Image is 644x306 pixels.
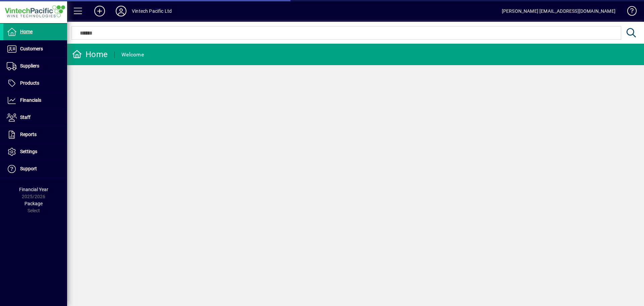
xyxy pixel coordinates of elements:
div: Home [72,49,108,60]
a: Settings [3,143,67,160]
span: Support [20,166,37,171]
div: [PERSON_NAME] [EMAIL_ADDRESS][DOMAIN_NAME] [502,6,615,16]
span: Customers [20,46,43,51]
span: Staff [20,115,31,120]
span: Home [20,29,33,34]
a: Knowledge Base [622,1,636,23]
a: Support [3,161,67,177]
span: Reports [20,132,37,137]
span: Financials [20,97,41,103]
span: Suppliers [20,63,39,69]
a: Financials [3,92,67,109]
a: Products [3,75,67,92]
span: Package [24,201,43,206]
span: Products [20,80,39,86]
span: Financial Year [19,187,48,192]
a: Customers [3,41,67,57]
div: Welcome [121,49,144,60]
a: Staff [3,109,67,126]
div: Vintech Pacific Ltd [132,6,172,16]
button: Add [89,5,110,17]
span: Settings [20,149,37,154]
a: Reports [3,126,67,143]
a: Suppliers [3,58,67,75]
button: Profile [110,5,132,17]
